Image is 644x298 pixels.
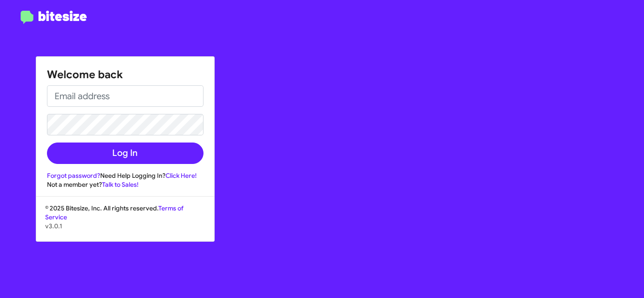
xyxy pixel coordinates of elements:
a: Terms of Service [45,204,183,221]
input: Email address [47,85,203,107]
a: Forgot password? [47,172,100,180]
div: © 2025 Bitesize, Inc. All rights reserved. [36,204,214,241]
h1: Welcome back [47,67,203,82]
div: Not a member yet? [47,180,203,189]
div: Need Help Logging In? [47,171,203,180]
p: v3.0.1 [45,222,205,231]
button: Log In [47,143,203,164]
a: Talk to Sales! [102,180,139,189]
a: Click Here! [165,172,197,180]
